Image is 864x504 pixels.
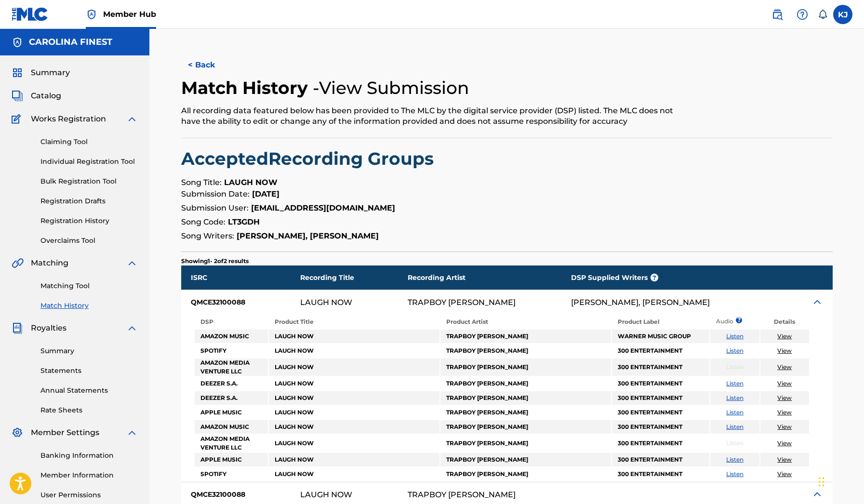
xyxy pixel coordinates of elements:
[818,10,827,19] div: Notifications
[571,298,710,306] div: [PERSON_NAME], [PERSON_NAME]
[195,391,268,405] td: DEEZER S.A.
[612,377,709,390] td: 300 ENTERTAINMENT
[440,330,611,343] td: TRAPBOY [PERSON_NAME]
[440,467,611,481] td: TRAPBOY [PERSON_NAME]
[29,37,112,48] h5: CAROLINA FINEST
[40,236,138,246] a: Overclaims Tool
[40,196,138,206] a: Registration Drafts
[269,315,439,329] th: Product Title
[40,301,138,311] a: Match History
[12,7,49,21] img: MLC Logo
[612,344,709,358] td: 300 ENTERTAINMENT
[612,453,709,466] td: 300 ENTERTAINMENT
[251,203,395,212] strong: [EMAIL_ADDRESS][DOMAIN_NAME]
[40,490,138,500] a: User Permissions
[726,347,744,354] a: Listen
[181,178,222,187] span: Song Title:
[726,470,744,477] a: Listen
[269,453,439,466] td: LAUGH NOW
[40,385,138,396] a: Annual Statements
[195,467,268,481] td: SPOTIFY
[40,405,138,415] a: Rate Sheets
[793,5,812,24] div: Help
[31,257,68,269] span: Matching
[40,281,138,291] a: Matching Tool
[12,257,24,269] img: Matching
[440,344,611,358] td: TRAPBOY [PERSON_NAME]
[40,216,138,226] a: Registration History
[195,330,268,343] td: AMAZON MUSIC
[440,406,611,419] td: TRAPBOY [PERSON_NAME]
[440,435,611,452] td: TRAPBOY [PERSON_NAME]
[739,317,739,323] span: ?
[408,491,516,499] div: TRAPBOY [PERSON_NAME]
[181,53,239,77] button: < Back
[31,67,70,79] span: Summary
[181,148,833,170] h2: Accepted Recording Groups
[181,231,234,240] span: Song Writers:
[269,391,439,405] td: LAUGH NOW
[710,439,759,448] p: Listen
[612,435,709,452] td: 300 ENTERTAINMENT
[269,420,439,434] td: LAUGH NOW
[195,435,268,452] td: AMAZON MEDIA VENTURE LLC
[269,435,439,452] td: LAUGH NOW
[195,344,268,358] td: SPOTIFY
[181,189,250,199] span: Submission Date:
[816,458,864,504] div: Chat Widget
[777,332,792,340] a: View
[126,257,138,269] img: expand
[12,37,23,48] img: Accounts
[228,217,260,226] strong: LT3GDH
[651,274,658,281] span: ?
[777,470,792,477] a: View
[224,178,278,187] strong: LAUGH NOW
[440,358,611,376] td: TRAPBOY [PERSON_NAME]
[181,106,683,127] div: All recording data featured below has been provided to The MLC by the digital service provider (D...
[300,265,408,290] div: Recording Title
[440,420,611,434] td: TRAPBOY [PERSON_NAME]
[777,380,792,387] a: View
[269,358,439,376] td: LAUGH NOW
[811,296,823,308] img: Expand Icon
[195,315,268,329] th: DSP
[612,391,709,405] td: 300 ENTERTAINMENT
[126,113,138,125] img: expand
[710,317,722,326] p: Audio
[612,420,709,434] td: 300 ENTERTAINMENT
[612,330,709,343] td: WARNER MUSIC GROUP
[181,203,249,212] span: Submission User:
[195,358,268,376] td: AMAZON MEDIA VENTURE LLC
[612,406,709,419] td: 300 ENTERTAINMENT
[12,90,23,102] img: Catalog
[12,427,23,438] img: Member Settings
[760,315,809,329] th: Details
[269,406,439,419] td: LAUGH NOW
[40,470,138,480] a: Member Information
[440,377,611,390] td: TRAPBOY [PERSON_NAME]
[252,189,279,199] strong: [DATE]
[811,489,823,500] img: Expand Icon
[195,453,268,466] td: APPLE MUSIC
[12,67,23,79] img: Summary
[12,322,23,334] img: Royalties
[195,406,268,419] td: APPLE MUSIC
[777,394,792,401] a: View
[269,377,439,390] td: LAUGH NOW
[571,265,765,290] div: DSP Supplied Writers
[408,265,571,290] div: Recording Artist
[181,77,313,99] h2: Match History
[269,467,439,481] td: LAUGH NOW
[777,409,792,416] a: View
[12,90,61,102] a: CatalogCatalog
[837,339,864,419] iframe: Resource Center
[797,9,808,20] img: help
[31,322,66,334] span: Royalties
[819,467,824,496] div: Drag
[181,265,301,290] div: ISRC
[12,67,70,79] a: SummarySummary
[269,344,439,358] td: LAUGH NOW
[31,90,61,102] span: Catalog
[777,347,792,354] a: View
[40,366,138,376] a: Statements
